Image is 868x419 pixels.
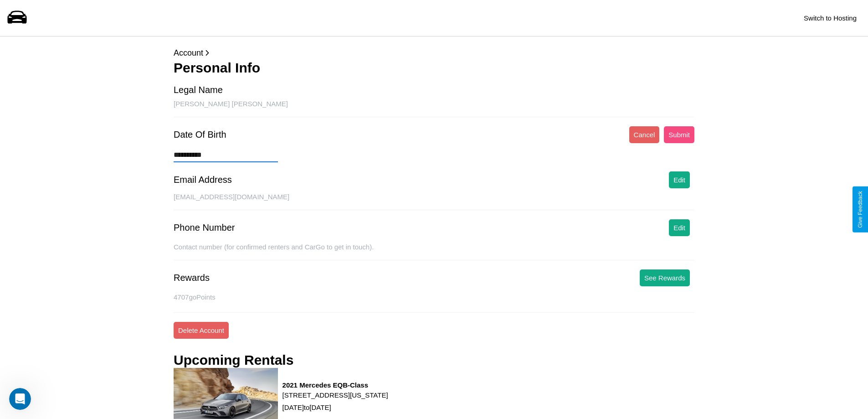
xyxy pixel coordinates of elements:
iframe: Intercom live chat [9,388,31,410]
button: Edit [669,171,690,188]
p: 4707 goPoints [174,291,694,303]
button: Cancel [629,126,660,143]
button: Delete Account [174,322,229,339]
p: [STREET_ADDRESS][US_STATE] [282,389,388,401]
div: [EMAIL_ADDRESS][DOMAIN_NAME] [174,193,694,210]
div: Rewards [174,273,210,283]
button: Edit [669,219,690,236]
button: See Rewards [640,269,690,286]
p: Account [174,46,694,60]
button: Submit [664,126,694,143]
h3: 2021 Mercedes EQB-Class [282,381,388,389]
div: [PERSON_NAME] [PERSON_NAME] [174,100,694,117]
div: Contact number (for confirmed renters and CarGo to get in touch). [174,243,694,260]
p: [DATE] to [DATE] [282,401,388,414]
div: Date Of Birth [174,129,226,140]
div: Legal Name [174,85,223,95]
div: Give Feedback [857,191,863,228]
h3: Upcoming Rentals [174,352,293,368]
div: Phone Number [174,222,235,233]
div: Email Address [174,175,232,185]
h3: Personal Info [174,60,694,76]
button: Switch to Hosting [799,10,861,26]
